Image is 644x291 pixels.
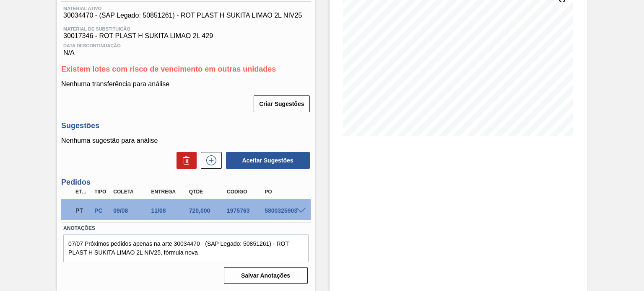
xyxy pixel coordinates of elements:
[75,207,90,214] p: PT
[63,12,302,19] span: 30034470 - (SAP Legado: 50851261) - ROT PLAST H SUKITA LIMAO 2L NIV25
[262,207,304,214] div: 5800325903
[225,207,266,214] div: 1975763
[187,189,229,195] div: Qtde
[63,222,308,234] label: Anotações
[226,152,310,169] button: Aceitar Sugestões
[63,32,308,40] span: 30017346 - ROT PLAST H SUKITA LIMAO 2L 429
[61,121,310,130] h3: Sugestões
[149,207,191,214] div: 11/08/2025
[111,189,153,195] div: Coleta
[73,201,92,220] div: Pedido em Trânsito
[187,207,229,214] div: 720,000
[262,189,304,195] div: PO
[61,40,310,57] div: N/A
[63,26,308,31] span: Material de Substituição
[63,43,308,48] span: Data Descontinuação
[254,95,310,113] div: Criar Sugestões
[63,234,308,262] textarea: 07/07 Próximos pedidos apenas na arte 30034470 - (SAP Legado: 50851261) - ROT PLAST H SUKITA LIMA...
[61,137,310,144] p: Nenhuma sugestão para análise
[149,189,191,195] div: Entrega
[63,6,302,11] span: Material ativo
[225,189,266,195] div: Código
[61,80,310,88] p: Nenhuma transferência para análise
[61,65,276,73] span: Existem lotes com risco de vencimento em outras unidades
[224,267,308,284] button: Salvar Anotações
[254,95,309,112] button: Criar Sugestões
[92,207,111,214] div: Pedido de Compra
[172,152,197,169] div: Excluir Sugestões
[73,189,92,195] div: Etapa
[222,151,311,170] div: Aceitar Sugestões
[197,152,222,169] div: Nova sugestão
[92,189,111,195] div: Tipo
[111,207,153,214] div: 09/08/2025
[61,178,310,187] h3: Pedidos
